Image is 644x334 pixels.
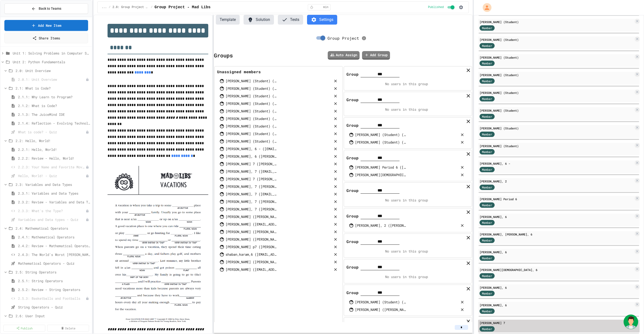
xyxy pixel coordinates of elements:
span: Member [482,274,492,278]
span: Member [482,291,492,296]
div: [PERSON_NAME] ([PERSON_NAME][EMAIL_ADDRESS][DOMAIN_NAME]) [355,307,406,312]
div: [PERSON_NAME] ([PERSON_NAME][EMAIL_ADDRESS][DOMAIN_NAME]) [226,214,277,219]
div: [PERSON_NAME] 7 [480,321,634,325]
span: Member [482,185,492,190]
span: String Operators - Quiz [18,305,90,310]
span: 2.8: Group Project - Mad Libs [112,5,149,9]
span: ... [101,5,107,9]
span: 2.4.3: The World's Worst [PERSON_NAME] Market [18,252,90,257]
span: Group Project - Mad Libs [154,4,210,10]
span: 2.2.3: Your Name and Favorite Movie [18,164,86,170]
div: Unassigned members [217,69,340,75]
span: 2.5.1: String Operators [18,278,90,283]
span: Group [346,122,359,128]
span: 2.5: String Operators [16,270,90,275]
span: min [323,5,328,9]
span: 2.4: Mathematical Operators [16,226,90,231]
div: [PERSON_NAME], 6 [480,303,634,307]
div: [PERSON_NAME], 6 - [480,161,634,166]
div: [PERSON_NAME] (Student) ([EMAIL_ADDRESS][DOMAIN_NAME]) [226,108,277,114]
span: Member [482,97,492,101]
span: Group [346,239,359,245]
span: Member [482,44,492,48]
span: 2.6: User Input [16,313,90,318]
span: Member [482,61,492,65]
span: Group [346,155,359,161]
div: [PERSON_NAME], 7 ([PERSON_NAME][EMAIL_ADDRESS][DOMAIN_NAME]) [226,199,277,204]
div: No users in this group [346,273,467,281]
div: Groups [214,50,233,61]
div: [PERSON_NAME], 6 ([PERSON_NAME][EMAIL_ADDRESS][DOMAIN_NAME]) [226,154,277,159]
span: Published [428,5,444,9]
div: [PERSON_NAME], 2 ([PERSON_NAME][EMAIL_ADDRESS][DOMAIN_NAME]) [355,223,406,228]
a: Add New Item [4,20,88,31]
span: 2.1.3: The JuiceMind IDE [18,112,90,117]
span: Group [346,71,359,77]
div: No users in this group [346,247,467,255]
div: [PERSON_NAME], 6 [480,285,634,290]
div: [PERSON_NAME] 7 ([PERSON_NAME][EMAIL_ADDRESS][DOMAIN_NAME]) [226,161,277,166]
span: Group [346,188,359,194]
span: Group Project [327,36,359,41]
div: [PERSON_NAME] p7 ([PERSON_NAME][EMAIL_ADDRESS][DOMAIN_NAME]) [226,244,277,249]
span: 2.2.2: Review - Hello, World! [18,156,90,161]
span: 2.5.3: Basketballs and Footballs [18,296,86,301]
div: Unpublished [86,174,89,178]
div: Unpublished [86,209,89,213]
a: Add Group [362,51,390,60]
span: Member [482,220,492,225]
span: 2.0: Unit Overview [16,68,90,73]
div: [PERSON_NAME], 7 ([EMAIL_ADDRESS][DOMAIN_NAME]) [226,169,277,174]
span: Hello, World! - Quiz [18,173,86,178]
span: 2.3: Variables and Data Types [16,182,90,187]
span: 2.1.2: What is Code? [18,103,90,108]
div: [PERSON_NAME] (Student) ([PERSON_NAME][EMAIL_ADDRESS][DOMAIN_NAME]) [226,78,277,83]
div: [PERSON_NAME] (Student) ([PERSON_NAME][EMAIL_ADDRESS][DOMAIN_NAME]) [226,139,277,144]
button: Template [216,15,240,25]
div: Content is published and visible to students [428,4,455,10]
a: Publish [3,325,45,332]
div: Unpublished [86,218,89,221]
div: [PERSON_NAME] (Student) ([EMAIL_ADDRESS][DOMAIN_NAME]) [355,299,406,305]
button: Back to Teams [4,3,88,14]
span: Member [482,167,492,172]
div: Unpublished [86,297,89,300]
span: 2.2.1: Hello, World! [18,147,90,152]
div: [PERSON_NAME], 2 [480,179,634,183]
a: Auto Assign [328,51,360,60]
div: [PERSON_NAME] (Student) ([PERSON_NAME][EMAIL_ADDRESS][DOMAIN_NAME]) [226,93,277,99]
div: No users in this group [346,80,467,88]
span: 2.3.3: What's the Type? [18,208,86,213]
span: Member [482,203,492,207]
span: Member [482,309,492,313]
span: 2.4.1: Mathematical Operators [18,235,90,240]
button: Settings [307,15,337,25]
div: [PERSON_NAME] (Student) [480,20,634,24]
span: Group [346,97,359,103]
a: Share Items [4,33,88,43]
div: [PERSON_NAME] (Student) [480,90,634,95]
span: What is code? - Quiz [18,129,86,135]
span: 2.0.1: Unit Overview [18,77,86,82]
button: Solution [244,15,274,25]
div: [PERSON_NAME], 6 - ([EMAIL_ADDRESS][DOMAIN_NAME]) [226,146,277,151]
div: [PERSON_NAME] (Student) [480,37,634,42]
div: [PERSON_NAME][DEMOGRAPHIC_DATA], 6 ([PERSON_NAME][EMAIL_ADDRESS][DOMAIN_NAME]) [355,172,406,177]
span: 2.2: Hello, World! [16,138,90,143]
div: [PERSON_NAME] (Student) ([EMAIL_ADDRESS][DOMAIN_NAME]) [226,131,277,136]
span: Mathematical Operators - Quiz [18,261,90,266]
span: 2.1.4: Reflection - Evolving Technology [18,121,90,126]
span: 2.1.1: Why Learn to Program? [18,94,90,99]
div: [PERSON_NAME] (Student) ([PERSON_NAME][EMAIL_ADDRESS][DOMAIN_NAME]) [226,86,277,91]
button: Tests [278,15,303,25]
span: Unit 2: Python Fundamentals [13,59,90,64]
div: shaban,karam,6 ([EMAIL_ADDRESS][DOMAIN_NAME]) [226,252,277,257]
div: [PERSON_NAME] 7 ([PERSON_NAME][EMAIL_ADDRESS][DOMAIN_NAME]) [226,176,277,181]
span: 2.4.2: Review - Mathematical Operators [18,243,90,248]
div: [PERSON_NAME], 6 [480,215,634,219]
div: [PERSON_NAME] ([PERSON_NAME][EMAIL_ADDRESS][DOMAIN_NAME]) [226,237,277,242]
div: [PERSON_NAME] (Student) ([PERSON_NAME][EMAIL_ADDRESS][DOMAIN_NAME]) [355,140,406,145]
span: 2.3.1: Variables and Data Types [18,191,90,196]
div: [PERSON_NAME] (Student) [480,108,634,113]
span: Member [482,132,492,136]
